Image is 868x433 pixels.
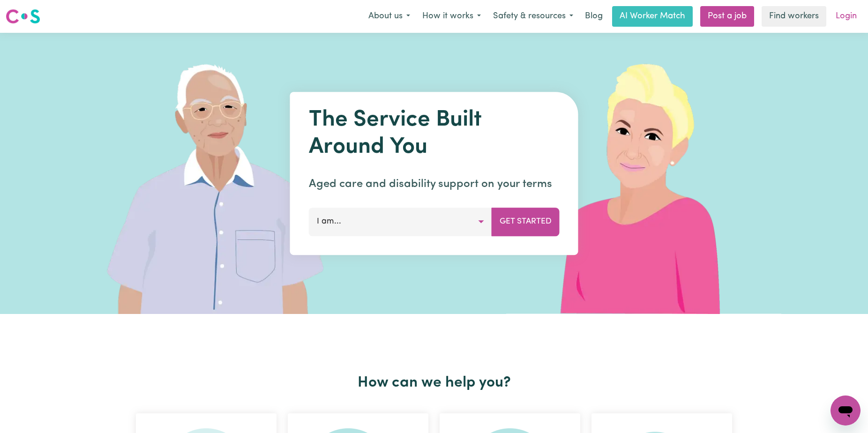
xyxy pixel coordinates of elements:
h2: How can we help you? [130,374,738,392]
img: Careseekers logo [6,8,40,25]
h1: The Service Built Around You [309,107,560,161]
a: Login [830,6,862,27]
a: Blog [579,6,608,27]
button: How it works [416,7,487,26]
a: AI Worker Match [612,6,693,27]
iframe: Button to launch messaging window [831,396,861,426]
a: Find workers [762,6,826,27]
p: Aged care and disability support on your terms [309,176,560,193]
button: Get Started [492,208,560,236]
a: Careseekers logo [6,6,40,27]
button: Safety & resources [487,7,579,26]
a: Post a job [700,6,754,27]
button: About us [362,7,416,26]
button: I am... [309,208,492,236]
